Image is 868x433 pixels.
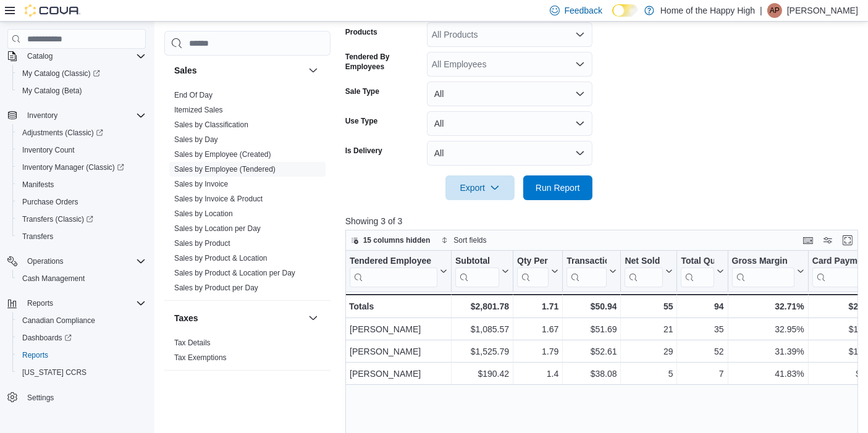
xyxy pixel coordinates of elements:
[345,27,377,37] label: Products
[12,364,151,381] button: [US_STATE] CCRS
[455,299,509,314] div: $2,801.78
[174,180,228,188] a: Sales by Invoice
[517,299,558,314] div: 1.71
[174,179,228,189] span: Sales by Invoice
[174,284,258,292] a: Sales by Product per Day
[12,141,151,159] button: Inventory Count
[17,160,146,175] span: Inventory Manager (Classic)
[174,164,276,174] span: Sales by Employee (Tendered)
[174,254,268,263] a: Sales by Product & Location
[22,390,59,405] a: Settings
[567,256,607,267] div: Transaction Average
[22,232,53,242] span: Transfers
[27,393,54,403] span: Settings
[2,389,151,406] button: Settings
[455,256,499,287] div: Subtotal
[350,256,437,267] div: Tendered Employee
[760,3,762,18] p: |
[17,143,146,158] span: Inventory Count
[455,322,509,337] div: $1,085.57
[12,193,151,211] button: Purchase Orders
[625,256,673,287] button: Net Sold
[22,333,72,343] span: Dashboards
[12,329,151,347] a: Dashboards
[575,30,585,40] button: Open list of options
[567,322,617,337] div: $51.69
[22,69,100,78] span: My Catalog (Classic)
[625,344,673,359] div: 29
[801,233,815,248] button: Keyboard shortcuts
[174,64,303,77] button: Sales
[17,66,146,81] span: My Catalog (Classic)
[174,224,261,233] a: Sales by Location per Day
[445,175,515,200] button: Export
[567,366,617,381] div: $38.08
[17,313,146,328] span: Canadian Compliance
[625,256,663,287] div: Net Sold
[517,256,549,287] div: Qty Per Transaction
[17,313,100,328] a: Canadian Compliance
[517,322,558,337] div: 1.67
[567,299,617,314] div: $50.94
[17,195,83,209] a: Purchase Orders
[455,366,509,381] div: $190.42
[17,348,53,363] a: Reports
[174,194,263,204] span: Sales by Invoice & Product
[22,254,146,269] span: Operations
[174,150,271,159] a: Sales by Employee (Created)
[625,299,673,314] div: 55
[22,197,78,207] span: Purchase Orders
[436,233,491,248] button: Sort fields
[567,256,617,287] button: Transaction Average
[681,344,723,359] div: 52
[12,211,151,228] a: Transfers (Classic)
[427,111,592,136] button: All
[174,120,248,130] span: Sales by Classification
[27,111,57,120] span: Inventory
[22,145,75,155] span: Inventory Count
[22,162,124,172] span: Inventory Manager (Classic)
[174,106,223,114] a: Itemized Sales
[770,3,780,18] span: AP
[306,311,321,326] button: Taxes
[174,195,263,203] a: Sales by Invoice & Product
[174,165,276,174] a: Sales by Employee (Tendered)
[22,254,69,269] button: Operations
[174,238,230,248] span: Sales by Product
[27,51,53,61] span: Catalog
[731,344,804,359] div: 31.39%
[453,175,507,200] span: Export
[612,17,613,17] span: Dark Mode
[2,107,151,124] button: Inventory
[681,366,723,381] div: 7
[174,209,233,218] a: Sales by Location
[427,82,592,106] button: All
[22,108,62,123] button: Inventory
[517,366,558,381] div: 1.4
[164,88,331,300] div: Sales
[2,48,151,65] button: Catalog
[22,214,93,224] span: Transfers (Classic)
[731,322,804,337] div: 32.95%
[17,177,146,192] span: Manifests
[536,182,580,194] span: Run Report
[22,296,146,311] span: Reports
[17,125,146,140] span: Adjustments (Classic)
[517,256,549,267] div: Qty Per Transaction
[12,124,151,141] a: Adjustments (Classic)
[350,322,447,337] div: [PERSON_NAME]
[17,177,59,192] a: Manifests
[523,175,592,200] button: Run Report
[174,224,261,233] span: Sales by Location per Day
[12,228,151,245] button: Transfers
[174,239,230,248] a: Sales by Product
[22,368,86,377] span: [US_STATE] CCRS
[174,91,213,99] a: End Of Day
[731,256,794,287] div: Gross Margin
[174,338,211,347] a: Tax Details
[575,59,585,69] button: Open list of options
[345,116,377,126] label: Use Type
[17,160,129,175] a: Inventory Manager (Classic)
[17,83,146,98] span: My Catalog (Beta)
[174,353,227,363] span: Tax Exemptions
